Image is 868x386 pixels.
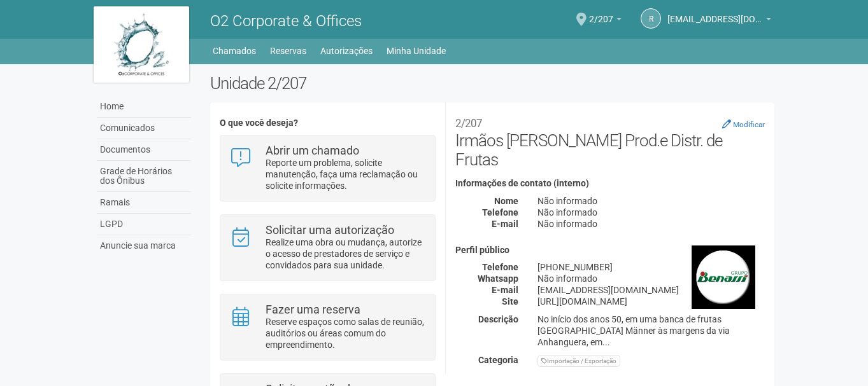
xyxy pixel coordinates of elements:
div: [URL][DOMAIN_NAME] [528,296,774,307]
a: r [641,8,661,29]
h4: O que você deseja? [220,118,436,128]
div: Não informado [528,195,774,207]
a: Fazer uma reserva Reserve espaços como salas de reunião, auditórios ou áreas comum do empreendime... [230,304,425,350]
a: Reservas [270,42,306,60]
img: logo.jpg [94,6,189,83]
a: Solicitar uma autorização Realize uma obra ou mudança, autorize o acesso de prestadores de serviç... [230,224,425,271]
a: Autorizações [320,42,373,60]
h4: Informações de contato (interno) [455,179,765,188]
strong: Telefone [482,262,518,272]
strong: Telefone [482,207,518,217]
div: Não informado [528,218,774,230]
a: [EMAIL_ADDRESS][DOMAIN_NAME] [667,16,771,26]
span: 2/207 [589,2,613,24]
a: Documentos [97,139,191,161]
strong: Nome [494,196,518,206]
p: Reserve espaços como salas de reunião, auditórios ou áreas comum do empreendimento. [266,316,425,350]
a: Home [97,96,191,118]
span: recepcao@benassirio.com.br [667,2,763,24]
strong: Abrir um chamado [266,144,359,157]
a: Modificar [722,119,765,129]
strong: Categoria [478,355,518,365]
div: [EMAIL_ADDRESS][DOMAIN_NAME] [528,284,774,296]
strong: E-mail [492,285,518,295]
p: Reporte um problema, solicite manutenção, faça uma reclamação ou solicite informações. [266,157,425,191]
p: Realize uma obra ou mudança, autorize o acesso de prestadores de serviço e convidados para sua un... [266,237,425,271]
h2: Unidade 2/207 [210,74,775,93]
div: Não informado [528,273,774,284]
a: 2/207 [589,16,622,26]
strong: Whatsapp [478,273,518,284]
strong: Fazer uma reserva [266,303,360,316]
strong: E-mail [492,219,518,229]
h2: Irmãos [PERSON_NAME] Prod.e Distr. de Frutas [455,112,765,169]
a: Anuncie sua marca [97,235,191,256]
div: [PHONE_NUMBER] [528,261,774,273]
a: Chamados [213,42,256,60]
h4: Perfil público [455,245,765,255]
strong: Site [502,296,518,307]
a: Comunicados [97,118,191,139]
strong: Descrição [478,314,518,324]
a: Ramais [97,192,191,214]
span: O2 Corporate & Offices [210,12,362,30]
a: Minha Unidade [387,42,446,60]
a: Grade de Horários dos Ônibus [97,161,191,192]
small: 2/207 [455,117,482,130]
div: Importação / Exportação [537,355,620,367]
a: Abrir um chamado Reporte um problema, solicite manutenção, faça uma reclamação ou solicite inform... [230,145,425,191]
strong: Solicitar uma autorização [266,223,394,237]
img: business.png [692,245,755,309]
div: Não informado [528,207,774,218]
a: LGPD [97,214,191,235]
div: No início dos anos 50, em uma banca de frutas [GEOGRAPHIC_DATA] Männer às margens da via Anhangue... [528,314,774,348]
small: Modificar [733,120,765,129]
